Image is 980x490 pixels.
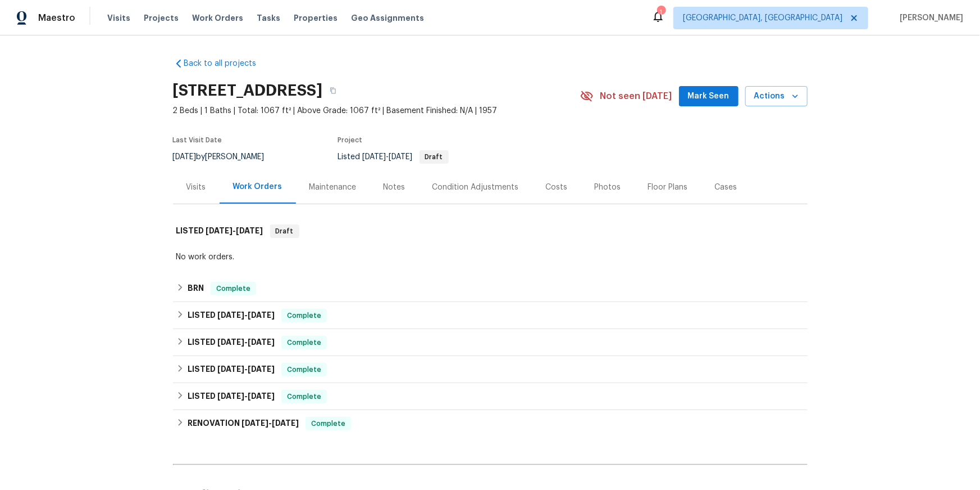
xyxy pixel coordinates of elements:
div: Work Orders [233,181,282,192]
span: Listed [338,153,449,161]
span: [DATE] [236,227,263,235]
div: LISTED [DATE]-[DATE]Complete [173,302,808,329]
div: LISTED [DATE]-[DATE]Complete [173,383,808,410]
h6: LISTED [188,309,275,322]
span: [DATE] [363,153,386,161]
h6: LISTED [176,224,263,238]
span: - [217,311,275,319]
span: Visits [107,12,130,24]
span: [DATE] [241,419,268,427]
span: - [217,365,275,373]
span: [DATE] [272,419,299,427]
span: - [217,392,275,400]
div: Notes [384,182,405,193]
span: Mark Seen [688,89,730,104]
span: Geo Assignments [351,12,424,24]
span: Project [338,137,363,143]
button: Copy Address [323,80,343,101]
span: - [217,338,275,346]
h6: LISTED [188,390,275,403]
span: Complete [307,418,350,429]
span: Maestro [38,12,75,24]
a: Back to all projects [173,58,281,69]
button: Actions [745,86,808,107]
span: [PERSON_NAME] [895,12,963,24]
div: Costs [546,182,568,193]
span: Draft [421,154,448,160]
span: [DATE] [248,338,275,346]
span: - [363,153,413,161]
span: Work Orders [192,12,243,24]
span: Projects [144,12,179,24]
div: Condition Adjustments [432,182,519,193]
span: Draft [271,226,298,237]
div: BRN Complete [173,275,808,302]
span: [DATE] [217,311,244,319]
button: Mark Seen [679,86,739,107]
span: Complete [212,283,255,294]
span: Not seen [DATE] [600,91,672,102]
h6: LISTED [188,363,275,376]
span: [DATE] [389,153,413,161]
span: 2 Beds | 1 Baths | Total: 1067 ft² | Above Grade: 1067 ft² | Basement Finished: N/A | 1957 [173,105,580,116]
span: [DATE] [217,338,244,346]
span: [DATE] [173,153,197,161]
div: Cases [715,182,737,193]
div: Floor Plans [648,182,688,193]
div: LISTED [DATE]-[DATE]Complete [173,329,808,356]
h6: LISTED [188,336,275,349]
span: [DATE] [217,392,244,400]
div: Maintenance [309,182,357,193]
span: Complete [282,310,326,321]
span: [DATE] [206,227,233,235]
div: LISTED [DATE]-[DATE]Complete [173,356,808,383]
span: Properties [294,12,338,24]
h6: RENOVATION [188,417,299,430]
div: LISTED [DATE]-[DATE]Draft [173,213,808,249]
span: [DATE] [217,365,244,373]
span: Actions [754,89,799,104]
span: Complete [282,364,326,375]
div: RENOVATION [DATE]-[DATE]Complete [173,410,808,437]
span: Complete [282,337,326,348]
div: Photos [595,182,621,193]
span: Tasks [257,14,280,22]
h6: BRN [188,282,204,295]
span: [DATE] [248,365,275,373]
div: 1 [657,7,665,18]
span: Last Visit Date [173,137,222,143]
span: - [206,227,263,235]
span: [DATE] [248,311,275,319]
span: [DATE] [248,392,275,400]
div: No work orders. [176,251,804,263]
span: [GEOGRAPHIC_DATA], [GEOGRAPHIC_DATA] [683,12,842,24]
div: by [PERSON_NAME] [173,150,278,164]
span: Complete [282,391,326,402]
div: Visits [186,182,206,193]
span: - [241,419,299,427]
h2: [STREET_ADDRESS] [173,85,323,96]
